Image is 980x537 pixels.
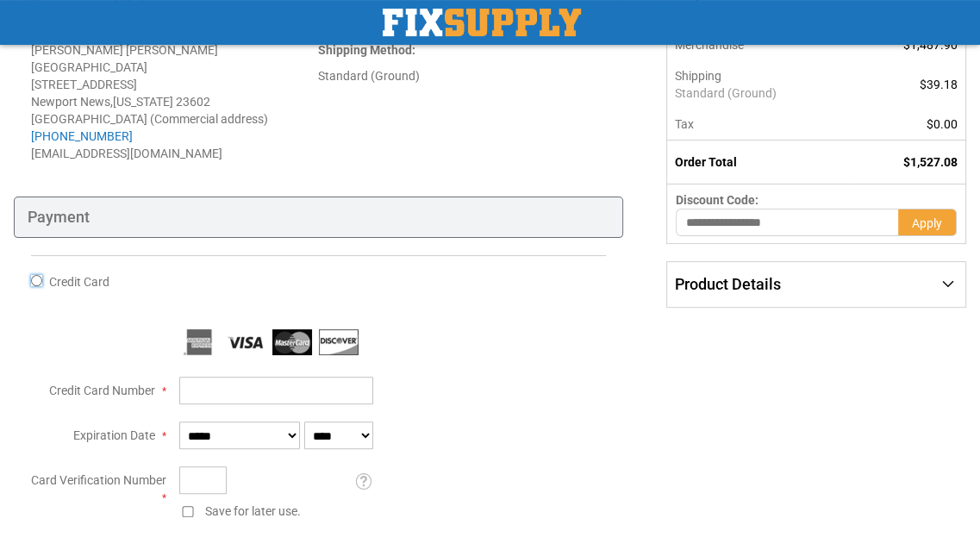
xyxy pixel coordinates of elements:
span: $1,527.08 [903,155,958,169]
img: Discover [319,329,359,355]
button: Apply [898,209,957,236]
span: Shipping [675,69,721,83]
span: Save for later use. [205,504,301,518]
span: Discount Code: [676,193,758,207]
th: Tax [666,109,853,140]
img: Visa [226,329,265,355]
span: Apply [912,216,942,230]
span: $1,487.90 [903,38,958,52]
a: store logo [383,9,581,36]
address: [PERSON_NAME] [PERSON_NAME] [GEOGRAPHIC_DATA] [STREET_ADDRESS] Newport News , 23602 [GEOGRAPHIC_D... [31,41,318,162]
span: Expiration Date [73,428,155,442]
img: American Express [179,329,219,355]
img: MasterCard [272,329,312,355]
span: $0.00 [927,117,958,131]
span: Credit Card [49,275,109,289]
th: Merchandise [666,29,853,60]
span: Shipping Method [318,43,412,57]
img: Fix Industrial Supply [383,9,581,36]
a: [PHONE_NUMBER] [31,129,133,143]
span: [EMAIL_ADDRESS][DOMAIN_NAME] [31,147,222,160]
span: Product Details [675,275,781,293]
strong: : [318,43,415,57]
span: Credit Card Number [49,384,155,397]
div: Standard (Ground) [318,67,605,84]
span: Card Verification Number [31,473,166,487]
div: Payment [14,197,623,238]
span: Standard (Ground) [675,84,846,102]
span: [US_STATE] [113,95,173,109]
span: $39.18 [920,78,958,91]
strong: Order Total [675,155,737,169]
